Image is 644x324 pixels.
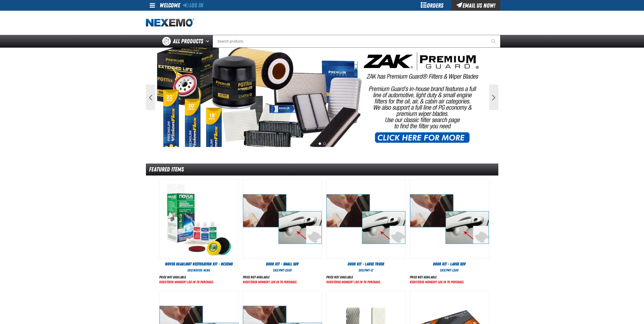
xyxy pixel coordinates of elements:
[159,268,239,273] div: SKU:
[319,142,321,145] button: 1 of 2
[173,37,203,46] span: All Products
[243,280,297,284] a: Registered Member? Log In to purchase.
[243,261,322,267] a: Door Kit - Small SUV
[204,35,213,48] button: Open All Products pages
[433,262,466,266] span: Door Kit - Large SUV
[348,262,384,266] span: Door Kit - Large Truck
[488,35,500,48] button: Start Searching
[326,280,381,284] a: Registered Member? Log In to purchase.
[410,180,489,259] img: Door Kit - Large SUV
[157,48,487,147] img: PG Filters & Wipers
[243,275,297,280] div: Price not available
[410,280,464,284] a: Registered Member? Log In to purchase.
[243,268,322,273] div: SKU:
[410,268,489,273] div: SKU:
[159,280,214,284] a: Registered Member? Log In to purchase.
[489,85,498,110] button: Next
[326,180,405,259] img: Door Kit - Large Truck
[193,268,210,272] span: NOVUS-HLRK
[146,164,498,175] div: Featured Items
[410,261,489,267] a: Door Kit - Large SUV
[326,275,381,280] div: Price not available
[279,268,292,272] span: PWT-SSUV
[364,268,373,272] span: PWT-LT
[326,261,406,267] a: Door Kit - Large Truck
[243,180,322,259] : View Details of the Door Kit - Small SUV
[266,262,299,266] span: Door Kit - Small SUV
[243,180,322,259] img: Door Kit - Small SUV
[159,180,238,259] img: Novus Headlight Restoration Kit - Nexemo
[446,268,459,272] span: PWT-LSUV
[410,180,489,259] : View Details of the Door Kit - Large SUV
[165,262,233,266] span: Novus Headlight Restoration Kit - Nexemo
[323,142,326,145] button: 2 of 2
[159,275,214,280] div: Price not available
[410,275,464,280] div: Price not available
[159,180,238,259] : View Details of the Novus Headlight Restoration Kit - Nexemo
[326,268,406,273] div: SKU:
[326,180,405,259] : View Details of the Door Kit - Large Truck
[213,35,500,48] input: Search
[159,261,239,267] a: Novus Headlight Restoration Kit - Nexemo
[183,2,203,9] a: Log In
[146,18,194,27] img: Nexemo logo
[146,85,155,110] button: Previous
